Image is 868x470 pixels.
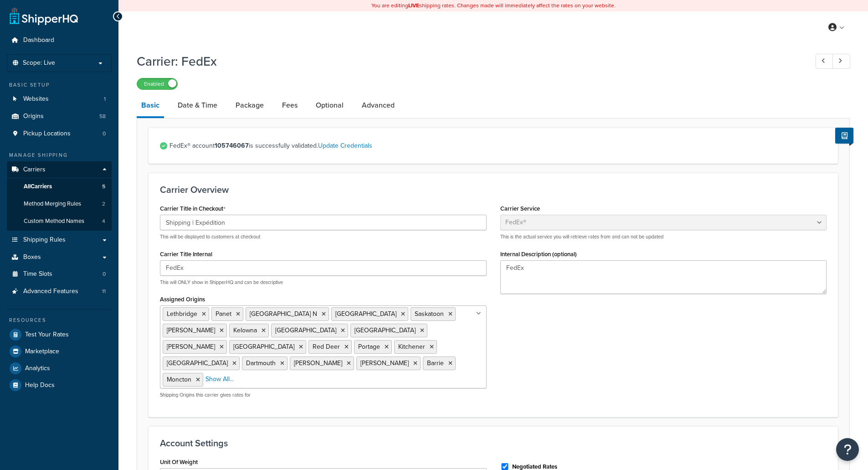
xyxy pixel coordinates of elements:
[160,279,487,286] p: This will ONLY show in ShipperHQ and can be descriptive
[7,213,112,230] a: Custom Method Names4
[335,309,396,319] span: [GEOGRAPHIC_DATA]
[102,288,106,295] span: 11
[7,91,112,108] li: Websites
[7,283,112,300] li: Advanced Features
[137,78,177,89] label: Enabled
[7,343,112,360] a: Marketplace
[427,358,444,368] span: Barrie
[160,296,205,303] label: Assigned Origins
[102,217,105,225] span: 4
[25,331,69,339] span: Test Your Rates
[7,196,112,212] a: Method Merging Rules2
[835,128,853,144] button: Show Help Docs
[25,365,50,372] span: Analytics
[23,270,52,278] span: Time Slots
[160,459,198,465] label: Unit Of Weight
[313,342,340,351] span: Red Deer
[23,288,78,295] span: Advanced Features
[160,251,212,258] label: Carrier Title Internal
[7,283,112,300] a: Advanced Features11
[318,141,372,150] a: Update Credentials
[167,342,215,351] span: [PERSON_NAME]
[233,342,294,351] span: [GEOGRAPHIC_DATA]
[24,183,52,191] span: All Carriers
[408,1,419,10] b: LIVE
[7,125,112,142] li: Pickup Locations
[294,358,342,368] span: [PERSON_NAME]
[215,141,249,150] strong: 105746067
[216,309,231,319] span: Panet
[102,183,105,191] span: 5
[7,232,112,248] a: Shipping Rules
[836,438,859,461] button: Open Resource Center
[7,108,112,125] a: Origins58
[103,130,106,138] span: 0
[7,249,112,266] a: Boxes
[7,316,112,324] div: Resources
[23,236,66,244] span: Shipping Rules
[7,377,112,393] li: Help Docs
[137,52,799,70] h1: Carrier: FedEx
[246,358,276,368] span: Dartmouth
[275,325,336,335] span: [GEOGRAPHIC_DATA]
[205,375,234,384] a: Show All...
[816,54,833,69] a: Previous Record
[7,161,112,178] a: Carriers
[160,185,827,195] h3: Carrier Overview
[25,382,55,389] span: Help Docs
[500,260,827,294] textarea: FedEx
[7,326,112,343] a: Test Your Rates
[167,358,228,368] span: [GEOGRAPHIC_DATA]
[160,438,827,448] h3: Account Settings
[167,375,191,384] span: Moncton
[7,125,112,142] a: Pickup Locations0
[167,309,197,319] span: Lethbridge
[169,139,827,152] span: FedEx® account is successfully validated.
[25,348,59,356] span: Marketplace
[23,130,71,138] span: Pickup Locations
[23,95,49,103] span: Websites
[357,94,399,116] a: Advanced
[104,95,106,103] span: 1
[7,91,112,108] a: Websites1
[7,178,112,195] a: AllCarriers5
[23,166,46,174] span: Carriers
[358,342,380,351] span: Portage
[24,200,81,208] span: Method Merging Rules
[233,325,257,335] span: Kelowna
[7,32,112,49] a: Dashboard
[7,196,112,212] li: Method Merging Rules
[311,94,348,116] a: Optional
[250,309,317,319] span: [GEOGRAPHIC_DATA] N
[23,253,41,261] span: Boxes
[231,94,268,116] a: Package
[173,94,222,116] a: Date & Time
[99,113,106,120] span: 58
[7,151,112,159] div: Manage Shipping
[354,325,416,335] span: [GEOGRAPHIC_DATA]
[832,54,850,69] a: Next Record
[160,205,226,212] label: Carrier Title in Checkout
[7,360,112,377] li: Analytics
[277,94,302,116] a: Fees
[7,266,112,283] li: Time Slots
[103,270,106,278] span: 0
[360,358,409,368] span: [PERSON_NAME]
[7,213,112,230] li: Custom Method Names
[102,200,105,208] span: 2
[500,205,540,212] label: Carrier Service
[7,81,112,89] div: Basic Setup
[167,325,215,335] span: [PERSON_NAME]
[415,309,444,319] span: Saskatoon
[7,108,112,125] li: Origins
[160,392,487,398] p: Shipping Origins this carrier gives rates for
[23,59,55,67] span: Scope: Live
[7,161,112,231] li: Carriers
[7,266,112,283] a: Time Slots0
[23,113,44,120] span: Origins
